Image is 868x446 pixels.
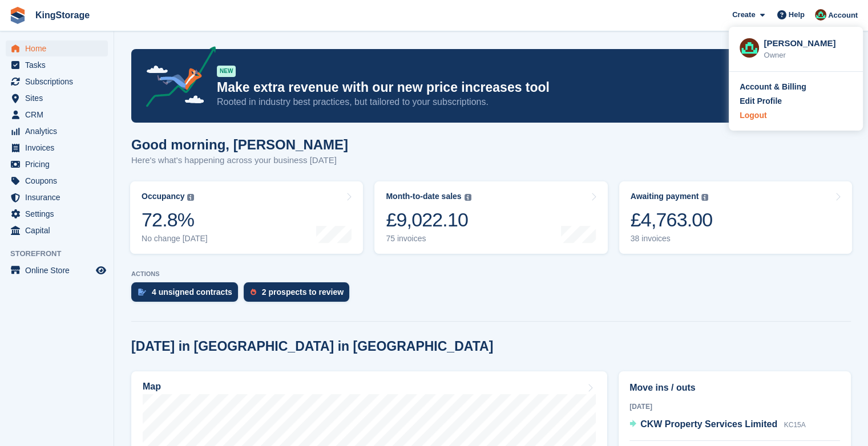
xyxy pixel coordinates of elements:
[6,189,108,205] a: menu
[131,339,493,354] h2: [DATE] in [GEOGRAPHIC_DATA] in [GEOGRAPHIC_DATA]
[740,110,852,121] a: Logout
[142,234,208,244] div: No change [DATE]
[142,208,208,232] div: 72.8%
[10,248,114,260] span: Storefront
[6,107,108,123] a: menu
[740,81,806,93] div: Account & Billing
[6,57,108,73] a: menu
[631,192,699,201] div: Awaiting payment
[815,9,826,21] img: John King
[764,37,852,47] div: [PERSON_NAME]
[764,50,852,61] div: Owner
[31,6,94,25] a: KingStorage
[6,123,108,139] a: menu
[25,107,94,123] span: CRM
[25,189,94,205] span: Insurance
[6,206,108,222] a: menu
[740,95,852,107] a: Edit Profile
[25,173,94,189] span: Coupons
[465,194,471,201] img: icon-info-grey-7440780725fd019a000dd9b08b2336e03edf1995a4989e88bcd33f0948082b44.svg
[25,74,94,90] span: Subscriptions
[131,154,348,167] p: Here's what's happening across your business [DATE]
[701,194,708,201] img: icon-info-grey-7440780725fd019a000dd9b08b2336e03edf1995a4989e88bcd33f0948082b44.svg
[6,222,108,238] a: menu
[629,402,840,412] div: [DATE]
[25,90,94,106] span: Sites
[262,287,344,297] div: 2 prospects to review
[130,181,363,254] a: Occupancy 72.8% No change [DATE]
[136,46,216,111] img: price-adjustments-announcement-icon-8257ccfd72463d97f412b2fc003d46551f7dbcb40ab6d574587a9cd5c0d94...
[25,222,94,238] span: Capital
[25,206,94,222] span: Settings
[740,81,852,93] a: Account & Billing
[6,262,108,278] a: menu
[25,140,94,156] span: Invoices
[386,192,461,201] div: Month-to-date sales
[732,9,755,21] span: Create
[25,123,94,139] span: Analytics
[6,140,108,156] a: menu
[138,289,146,295] img: contract_signature_icon-13c848040528278c33f63329250d36e43548de30e8caae1d1a13099fd9432cc5.svg
[94,263,108,277] a: Preview store
[631,208,713,232] div: £4,763.00
[217,66,236,77] div: NEW
[131,282,244,307] a: 4 unsigned contracts
[217,79,751,96] p: Make extra revenue with our new price increases tool
[6,40,108,56] a: menu
[131,137,348,152] h1: Good morning, [PERSON_NAME]
[25,156,94,172] span: Pricing
[217,96,751,108] p: Rooted in industry best practices, but tailored to your subscriptions.
[6,90,108,106] a: menu
[386,234,471,244] div: 75 invoices
[142,192,184,201] div: Occupancy
[740,38,759,58] img: John King
[143,382,161,392] h2: Map
[244,282,355,307] a: 2 prospects to review
[152,287,232,297] div: 4 unsigned contracts
[6,74,108,90] a: menu
[25,262,94,278] span: Online Store
[251,289,256,295] img: prospect-51fa495bee0391a8d652442698ab0144808aea92771e9ea1ae160a38d050c398.svg
[25,57,94,73] span: Tasks
[187,194,194,201] img: icon-info-grey-7440780725fd019a000dd9b08b2336e03edf1995a4989e88bcd33f0948082b44.svg
[740,95,782,107] div: Edit Profile
[789,9,805,21] span: Help
[374,181,607,254] a: Month-to-date sales £9,022.10 75 invoices
[631,234,713,244] div: 38 invoices
[740,110,766,121] div: Logout
[6,156,108,172] a: menu
[619,181,852,254] a: Awaiting payment £4,763.00 38 invoices
[629,417,806,432] a: CKW Property Services Limited KC15A
[386,208,471,232] div: £9,022.10
[131,270,851,278] p: ACTIONS
[9,7,26,24] img: stora-icon-8386f47178a22dfd0bd8f6a31ec36ba5ce8667c1dd55bd0f319d3a0aa187defe.svg
[828,10,858,21] span: Account
[629,381,840,395] h2: Move ins / outs
[6,173,108,189] a: menu
[784,421,806,429] span: KC15A
[640,419,777,429] span: CKW Property Services Limited
[25,40,94,56] span: Home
